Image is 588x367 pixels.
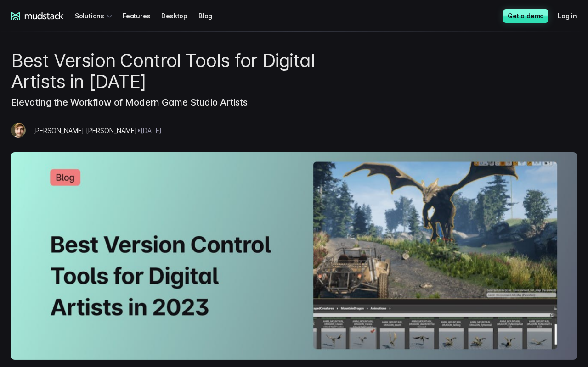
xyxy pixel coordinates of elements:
a: Blog [198,7,223,24]
span: [PERSON_NAME] [PERSON_NAME] [33,127,137,134]
span: • [DATE] [137,127,162,134]
a: Get a demo [503,9,548,23]
h3: Elevating the Workflow of Modern Game Studio Artists [11,92,342,108]
a: Features [123,7,161,24]
div: Solutions [75,7,115,24]
a: Desktop [161,7,198,24]
h1: Best Version Control Tools for Digital Artists in [DATE] [11,50,342,92]
a: mudstack logo [11,12,64,20]
a: Log in [558,7,588,24]
img: Mazze Whiteley [11,123,26,138]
